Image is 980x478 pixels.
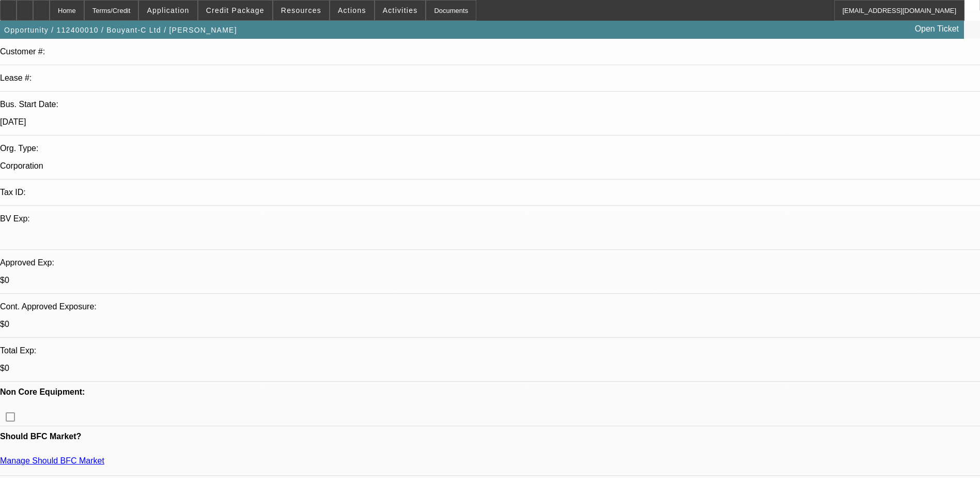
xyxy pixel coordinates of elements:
[147,6,189,14] span: Application
[198,1,272,20] button: Credit Package
[911,20,963,38] a: Open Ticket
[375,1,426,20] button: Activities
[206,6,265,14] span: Credit Package
[281,6,321,14] span: Resources
[139,1,197,20] button: Application
[383,6,418,14] span: Activities
[4,26,237,34] span: Opportunity / 112400010 / Bouyant-C Ltd / [PERSON_NAME]
[273,1,329,20] button: Resources
[330,1,374,20] button: Actions
[338,6,366,14] span: Actions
